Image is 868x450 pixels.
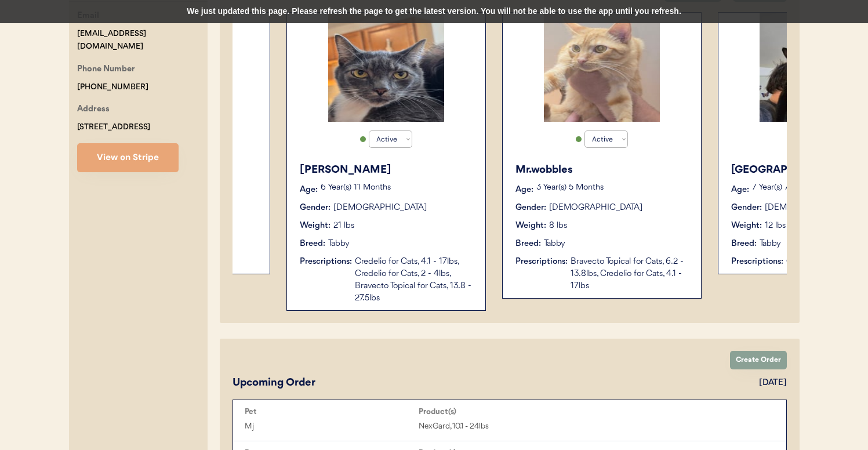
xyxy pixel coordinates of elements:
[515,162,689,178] div: Mr.wobbles
[355,256,474,304] div: Credelio for Cats, 4.1 - 17lbs, Credelio for Cats, 2 - 4lbs, Bravecto Topical for Cats, 13.8 - 27...
[333,220,354,232] div: 21 lbs
[571,256,689,292] div: Bravecto Topical for Cats, 6.2 - 13.8lbs, Credelio for Cats, 4.1 - 17lbs
[730,351,787,369] button: Create Order
[328,238,350,250] div: Tabby
[77,27,208,54] div: [EMAIL_ADDRESS][DOMAIN_NAME]
[731,238,757,250] div: Breed:
[515,220,546,232] div: Weight:
[77,103,110,117] div: Address
[300,220,331,232] div: Weight:
[515,238,541,250] div: Breed:
[731,220,762,232] div: Weight:
[731,256,783,268] div: Prescriptions:
[300,256,352,268] div: Prescriptions:
[515,202,546,214] div: Gender:
[77,143,179,172] button: View on Stripe
[765,220,786,232] div: 12 lbs
[77,63,135,77] div: Phone Number
[549,202,642,214] div: [DEMOGRAPHIC_DATA]
[544,238,565,250] div: Tabby
[731,184,749,196] div: Age:
[765,202,858,214] div: [DEMOGRAPHIC_DATA]
[233,375,315,391] div: Upcoming Order
[245,407,419,416] div: Pet
[515,184,533,196] div: Age:
[300,202,331,214] div: Gender:
[544,13,660,122] img: 1000010218.jpg
[731,202,762,214] div: Gender:
[77,81,148,94] div: [PHONE_NUMBER]
[760,238,781,250] div: Tabby
[300,162,474,178] div: [PERSON_NAME]
[321,184,474,192] p: 6 Year(s) 11 Months
[77,121,150,134] div: [STREET_ADDRESS]
[419,420,593,433] div: NexGard, 10.1 - 24lbs
[515,256,568,268] div: Prescriptions:
[419,407,593,416] div: Product(s)
[333,202,427,214] div: [DEMOGRAPHIC_DATA]
[300,238,325,250] div: Breed:
[759,377,787,389] div: [DATE]
[300,184,318,196] div: Age:
[245,420,419,433] div: Mj
[328,13,444,122] img: 1000010234.jpg
[549,220,567,232] div: 8 lbs
[536,184,689,192] p: 3 Year(s) 5 Months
